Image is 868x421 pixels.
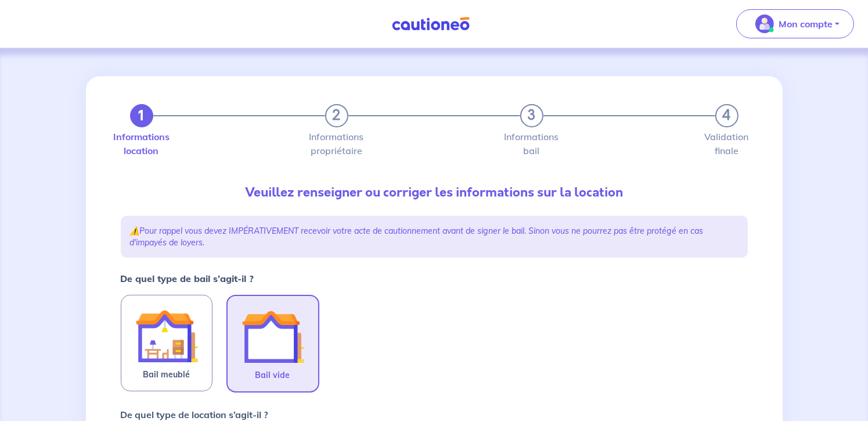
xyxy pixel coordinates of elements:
p: Veuillez renseigner ou corriger les informations sur la location [121,183,748,202]
img: illu_furnished_lease.svg [135,305,198,368]
img: illu_empty_lease.svg [242,305,304,368]
em: Pour rappel vous devez IMPÉRATIVEMENT recevoir votre acte de cautionnement avant de signer le bai... [130,226,704,248]
label: Informations bail [520,132,543,155]
span: Bail vide [255,368,290,382]
img: illu_account_valid_menu.svg [755,15,774,33]
button: 1 [130,104,153,127]
label: Validation finale [715,132,739,155]
strong: De quel type de bail s’agit-il ? [121,273,254,284]
p: Mon compte [779,17,833,31]
p: ⚠️ [130,225,739,248]
button: illu_account_valid_menu.svgMon compte [736,9,854,38]
img: Cautioneo [387,17,474,31]
label: Informations propriétaire [325,132,348,155]
span: Bail meublé [143,368,190,381]
label: Informations location [130,132,153,155]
